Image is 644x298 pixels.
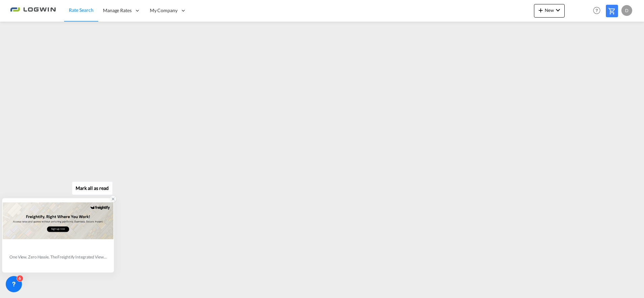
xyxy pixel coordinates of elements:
span: Manage Rates [103,7,132,14]
span: Rate Search [69,7,93,13]
img: 2761ae10d95411efa20a1f5e0282d2d7.png [10,3,56,18]
span: New [537,7,562,13]
span: Help [591,5,602,16]
div: Help [591,5,606,17]
div: D [621,5,632,16]
md-icon: icon-plus 400-fg [537,6,545,14]
md-icon: icon-chevron-down [554,6,562,14]
span: My Company [150,7,178,14]
button: icon-plus 400-fgNewicon-chevron-down [534,4,565,18]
